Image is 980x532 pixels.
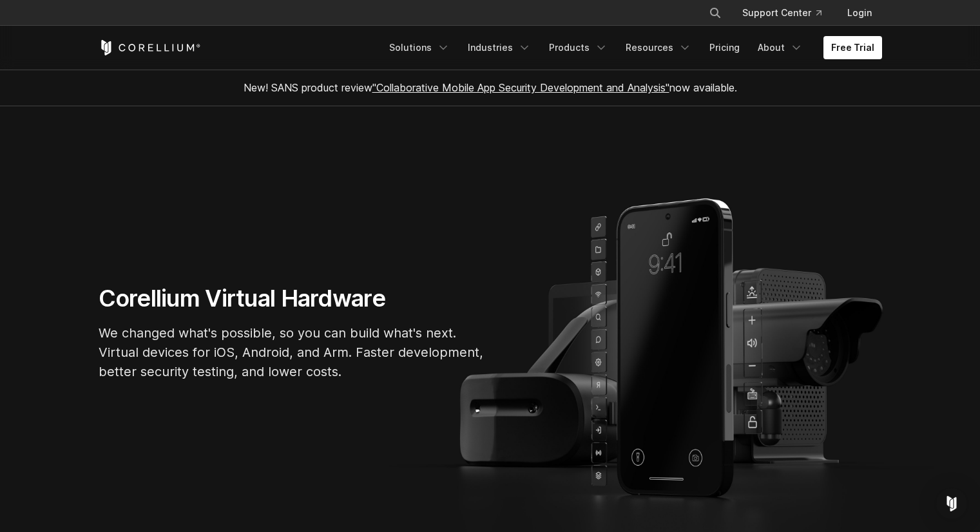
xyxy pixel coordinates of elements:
[541,36,615,59] a: Products
[618,36,699,59] a: Resources
[732,1,832,24] a: Support Center
[99,323,485,381] p: We changed what's possible, so you can build what's next. Virtual devices for iOS, Android, and A...
[837,1,882,24] a: Login
[936,488,967,519] div: Open Intercom Messenger
[702,36,747,59] a: Pricing
[823,36,882,59] a: Free Trial
[381,36,457,59] a: Solutions
[372,81,669,94] a: "Collaborative Mobile App Security Development and Analysis"
[99,284,485,313] h1: Corellium Virtual Hardware
[99,40,201,55] a: Corellium Home
[460,36,539,59] a: Industries
[693,1,882,24] div: Navigation Menu
[244,81,737,94] span: New! SANS product review now available.
[750,36,811,59] a: About
[704,1,727,24] button: Search
[381,36,882,59] div: Navigation Menu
